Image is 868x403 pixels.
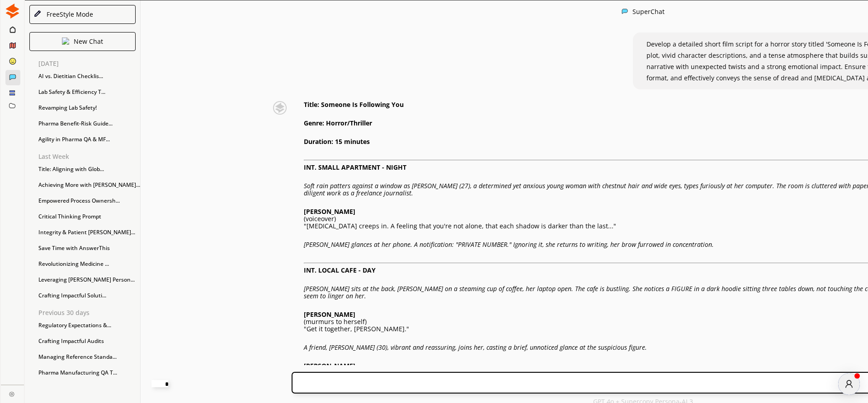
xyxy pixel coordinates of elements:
[34,350,140,364] div: Managing Reference Standa...
[304,240,714,249] em: [PERSON_NAME] glances at her phone. A notification: "PRIVATE NUMBER." Ignoring it, she returns to...
[34,319,140,332] div: Regulatory Expectations &...
[34,85,140,99] div: Lab Safety & Efficiency T...
[34,257,140,271] div: Revolutionizing Medicine ...
[838,373,860,395] button: atlas-launcher
[34,101,140,115] div: Revamping Lab Safety!
[34,366,140,380] div: Pharma Manufacturing QA T...
[34,289,140,302] div: Crafting Impactful Soluti...
[304,266,376,274] strong: INT. LOCAL CAFE - DAY
[38,60,140,67] p: [DATE]
[34,133,140,146] div: Agility in Pharma QA & MF...
[33,10,42,18] img: Close
[34,117,140,130] div: Pharma Benefit-Risk Guide...
[62,37,69,45] img: Close
[622,8,628,14] img: Close
[38,309,140,316] p: Previous 30 days
[74,38,103,45] p: New Chat
[34,210,140,223] div: Critical Thinking Prompt
[304,207,355,216] strong: [PERSON_NAME]
[34,226,140,239] div: Integrity & Patient [PERSON_NAME]...
[838,373,860,395] div: atlas-message-author-avatar
[43,11,93,18] div: FreeStyle Mode
[304,137,370,146] strong: Duration: 15 minutes
[304,163,406,171] strong: INT. SMALL APARTMENT - NIGHT
[34,162,140,176] div: Title: Aligning with Glob...
[260,101,299,115] img: Close
[34,178,140,192] div: Achieving More with [PERSON_NAME]...
[304,310,355,319] strong: [PERSON_NAME]
[304,343,647,352] em: A friend, [PERSON_NAME] (30), vibrant and reassuring, joins her, casting a brief, unnoticed glanc...
[38,153,140,160] p: Last Week
[1,385,24,401] a: Close
[304,361,355,370] strong: [PERSON_NAME]
[304,119,372,127] strong: Genre: Horror/Thriller
[304,100,404,109] strong: Title: Someone Is Following You
[9,391,14,397] img: Close
[34,334,140,348] div: Crafting Impactful Audits
[632,8,665,16] div: SuperChat
[34,194,140,208] div: Empowered Process Ownersh...
[5,4,20,19] img: Close
[34,69,140,83] div: AI vs. Dietitian Checklis...
[34,241,140,255] div: Save Time with AnswerThis
[34,273,140,287] div: Leveraging [PERSON_NAME] Person...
